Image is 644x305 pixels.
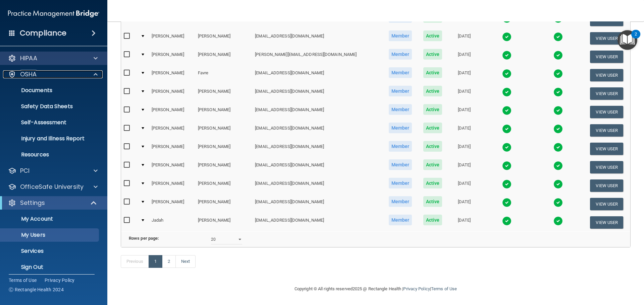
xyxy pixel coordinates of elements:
[423,123,442,133] span: Active
[553,87,563,97] img: tick.e7d51cea.svg
[447,29,481,48] td: [DATE]
[389,141,412,152] span: Member
[149,255,162,268] a: 1
[149,176,195,195] td: [PERSON_NAME]
[502,106,512,115] img: tick.e7d51cea.svg
[389,49,412,60] span: Member
[8,183,98,191] a: OfficeSafe University
[149,195,195,213] td: [PERSON_NAME]
[195,29,252,48] td: [PERSON_NAME]
[447,103,481,121] td: [DATE]
[590,216,623,229] button: View User
[447,66,481,84] td: [DATE]
[4,87,96,94] p: Documents
[162,255,176,268] a: 2
[423,141,442,152] span: Active
[4,264,96,271] p: Sign Out
[423,49,442,60] span: Active
[389,104,412,115] span: Member
[252,213,383,231] td: [EMAIL_ADDRESS][DOMAIN_NAME]
[20,167,30,175] p: PCI
[252,158,383,176] td: [EMAIL_ADDRESS][DOMAIN_NAME]
[149,48,195,66] td: [PERSON_NAME]
[590,51,623,63] button: View User
[447,158,481,176] td: [DATE]
[590,69,623,81] button: View User
[553,124,563,134] img: tick.e7d51cea.svg
[149,29,195,48] td: [PERSON_NAME]
[447,140,481,158] td: [DATE]
[20,28,66,38] h4: Compliance
[423,30,442,41] span: Active
[553,179,563,189] img: tick.e7d51cea.svg
[45,277,75,284] a: Privacy Policy
[502,179,512,189] img: tick.e7d51cea.svg
[252,195,383,213] td: [EMAIL_ADDRESS][DOMAIN_NAME]
[252,121,383,140] td: [EMAIL_ADDRESS][DOMAIN_NAME]
[423,159,442,170] span: Active
[8,199,97,207] a: Settings
[389,178,412,188] span: Member
[553,32,563,42] img: tick.e7d51cea.svg
[252,140,383,158] td: [EMAIL_ADDRESS][DOMAIN_NAME]
[195,176,252,195] td: [PERSON_NAME]
[195,48,252,66] td: [PERSON_NAME]
[175,255,196,268] a: Next
[423,196,442,207] span: Active
[8,7,99,20] img: PMB logo
[502,198,512,207] img: tick.e7d51cea.svg
[447,84,481,103] td: [DATE]
[590,87,623,100] button: View User
[195,84,252,103] td: [PERSON_NAME]
[8,167,98,175] a: PCI
[121,255,149,268] a: Previous
[149,213,195,231] td: Jadah
[389,30,412,41] span: Member
[447,48,481,66] td: [DATE]
[447,121,481,140] td: [DATE]
[423,86,442,96] span: Active
[9,286,64,293] span: Ⓒ Rectangle Health 2024
[502,32,512,42] img: tick.e7d51cea.svg
[618,30,637,50] button: Open Resource Center, 2 new notifications
[4,119,96,126] p: Self-Assessment
[252,29,383,48] td: [EMAIL_ADDRESS][DOMAIN_NAME]
[553,161,563,170] img: tick.e7d51cea.svg
[149,66,195,84] td: [PERSON_NAME]
[553,51,563,60] img: tick.e7d51cea.svg
[4,216,96,222] p: My Account
[447,213,481,231] td: [DATE]
[149,103,195,121] td: [PERSON_NAME]
[149,84,195,103] td: [PERSON_NAME]
[4,135,96,142] p: Injury and Illness Report
[590,124,623,137] button: View User
[590,198,623,210] button: View User
[502,124,512,134] img: tick.e7d51cea.svg
[252,84,383,103] td: [EMAIL_ADDRESS][DOMAIN_NAME]
[252,103,383,121] td: [EMAIL_ADDRESS][DOMAIN_NAME]
[447,176,481,195] td: [DATE]
[9,277,37,284] a: Terms of Use
[389,215,412,225] span: Member
[149,140,195,158] td: [PERSON_NAME]
[20,70,37,78] p: OSHA
[4,232,96,238] p: My Users
[502,87,512,97] img: tick.e7d51cea.svg
[389,86,412,96] span: Member
[195,103,252,121] td: [PERSON_NAME]
[20,54,37,62] p: HIPAA
[590,143,623,155] button: View User
[195,66,252,84] td: Favre
[553,69,563,78] img: tick.e7d51cea.svg
[590,161,623,173] button: View User
[195,158,252,176] td: [PERSON_NAME]
[195,195,252,213] td: [PERSON_NAME]
[389,67,412,78] span: Member
[252,66,383,84] td: [EMAIL_ADDRESS][DOMAIN_NAME]
[553,198,563,207] img: tick.e7d51cea.svg
[4,103,96,110] p: Safety Data Sheets
[195,121,252,140] td: [PERSON_NAME]
[4,248,96,254] p: Services
[447,195,481,213] td: [DATE]
[4,151,96,158] p: Resources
